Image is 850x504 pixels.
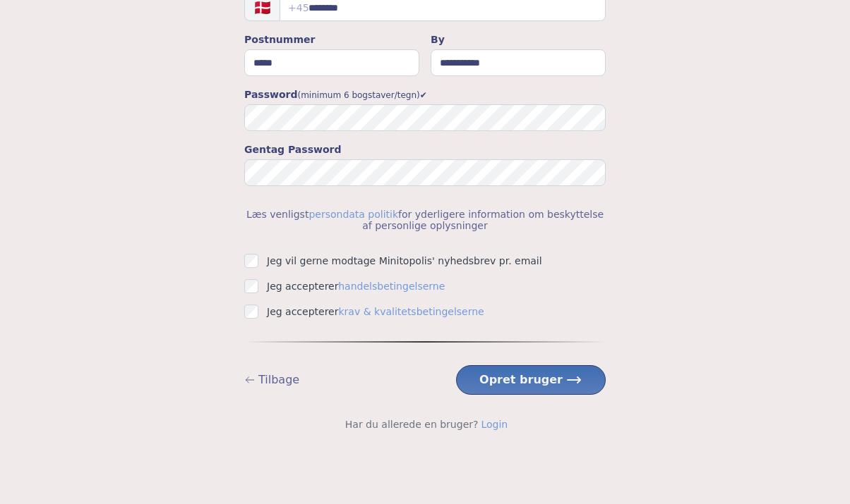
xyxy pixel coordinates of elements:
a: handelsbetingelserne [338,281,445,292]
a: persondata politik [309,209,398,220]
span: Opret bruger [479,371,582,388]
a: Login [481,417,508,431]
label: By [431,32,606,47]
button: Opret bruger [456,365,606,395]
label: Jeg accepterer [267,306,484,317]
span: (minimum 6 bogstaver/tegn) [297,90,426,100]
span: Tilbage [258,371,299,388]
span: Har du allerede en bruger? [342,417,481,431]
a: krav & kvalitetsbetingelserne [338,306,484,317]
img: Denmark [254,1,271,14]
span: ✔ [420,90,427,100]
label: Jeg vil gerne modtage Minitopolis' nyhedsbrev pr. email [267,255,542,266]
label: Jeg accepterer [267,281,445,292]
button: Tilbage [244,371,299,388]
label: Password [244,87,606,102]
label: Postnummer [244,32,419,47]
label: Gentag Password [244,142,606,156]
p: Læs venligst for yderligere information om beskyttelse af personlige oplysninger [244,209,606,231]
